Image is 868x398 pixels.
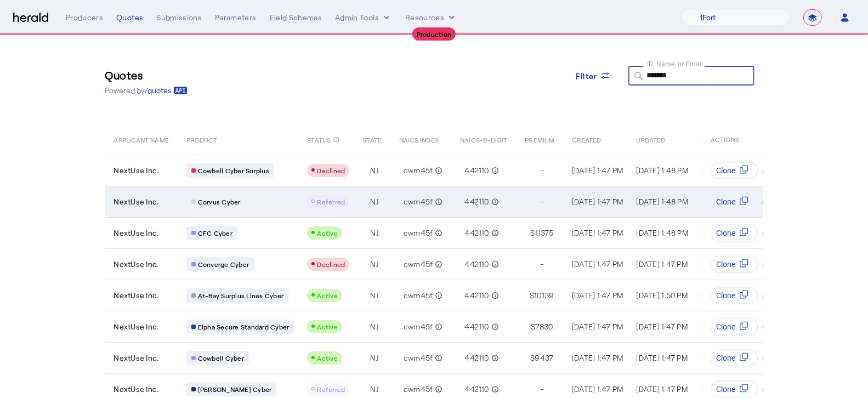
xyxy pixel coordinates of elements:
span: Declined [317,260,345,268]
span: STATE [362,134,381,145]
span: cwm45f [404,165,433,176]
span: STATUS [307,134,331,145]
span: NextUse Inc. [114,384,160,395]
span: Clone [717,290,736,301]
mat-icon: info_outline [489,321,499,332]
span: [DATE] 1:48 PM [637,197,689,206]
span: Active [317,229,338,237]
span: cwm45f [404,259,433,270]
span: $ [530,290,534,301]
span: [DATE] 1:50 PM [637,291,688,300]
span: Active [317,354,338,362]
span: [PERSON_NAME] Cyber [198,385,272,394]
span: cwm45f [404,290,433,301]
span: APPLICANT NAME [114,134,169,145]
div: Production [412,27,456,41]
span: Elpha Secure Standard Cyber [198,322,290,331]
span: 10139 [534,290,554,301]
mat-icon: info_outline [433,384,442,395]
span: [DATE] 1:48 PM [637,166,689,175]
span: [DATE] 1:47 PM [572,353,623,362]
button: Clone [711,224,759,242]
span: 9437 [535,352,553,363]
button: Clone [711,380,759,398]
span: cwm45f [404,352,433,363]
span: [DATE] 1:47 PM [637,384,688,394]
span: NextUse Inc. [114,321,160,332]
mat-icon: info_outline [433,352,442,363]
span: 11375 [535,228,553,238]
p: Powered by [105,85,188,96]
button: Clone [711,287,759,304]
span: NJ [370,196,378,207]
span: cwm45f [404,384,433,395]
span: $ [530,352,535,363]
span: CREATED [572,134,602,145]
mat-icon: info_outline [433,165,442,176]
span: NJ [370,384,378,395]
span: UPDATED [637,134,666,145]
button: internal dropdown menu [335,12,392,23]
span: 442110 [464,321,489,332]
button: Filter [567,66,620,86]
span: NAICS-6-DIGIT [460,134,507,145]
span: NextUse Inc. [114,165,160,176]
span: [DATE] 1:47 PM [637,353,688,362]
mat-icon: info_outline [333,134,339,146]
span: [DATE] 1:47 PM [572,259,623,269]
button: Clone [711,162,759,179]
span: Clone [717,321,736,332]
span: NAICS INDEX [399,134,439,145]
span: [DATE] 1:47 PM [637,259,688,269]
span: Clone [717,196,736,207]
span: 442110 [464,165,489,176]
button: Clone [711,349,759,367]
div: Quotes [116,12,143,23]
span: [DATE] 1:47 PM [572,291,623,300]
mat-icon: info_outline [489,384,499,395]
span: Clone [717,352,736,363]
span: Declined [317,167,345,174]
span: $ [531,228,535,238]
span: Active [317,292,338,299]
span: [DATE] 1:47 PM [572,197,623,206]
span: Clone [717,165,736,176]
span: Clone [717,384,736,395]
span: - [540,384,543,395]
span: NextUse Inc. [114,196,160,207]
span: [DATE] 1:47 PM [637,322,688,331]
span: NJ [370,259,378,270]
span: [DATE] 1:47 PM [572,166,623,175]
span: 442110 [464,228,489,238]
span: PREMIUM [525,134,555,145]
mat-icon: info_outline [433,196,442,207]
span: NJ [370,352,378,363]
span: Filter [576,70,598,82]
span: - [540,259,543,270]
button: Resources dropdown menu [405,12,457,23]
span: Referred [317,198,345,206]
span: Active [317,323,338,331]
span: cwm45f [404,321,433,332]
mat-icon: info_outline [489,165,499,176]
div: Parameters [215,12,257,23]
a: /quotes [145,85,188,96]
div: Submissions [156,12,202,23]
mat-icon: info_outline [433,228,442,238]
span: Clone [717,259,736,270]
span: - [540,165,543,176]
span: [DATE] 1:48 PM [637,228,689,237]
mat-icon: info_outline [433,290,442,301]
mat-icon: info_outline [433,259,442,270]
span: Converge Cyber [198,260,249,269]
span: Cowbell Cyber [198,354,244,362]
span: 442110 [464,290,489,301]
span: Cowbell Cyber Surplus [198,166,269,175]
span: 442110 [464,352,489,363]
mat-icon: info_outline [489,352,499,363]
img: Herald Logo [13,13,48,23]
span: 442110 [464,384,489,395]
div: Field Schemas [270,12,322,23]
span: [DATE] 1:47 PM [572,384,623,394]
th: ACTIONS [702,124,763,155]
